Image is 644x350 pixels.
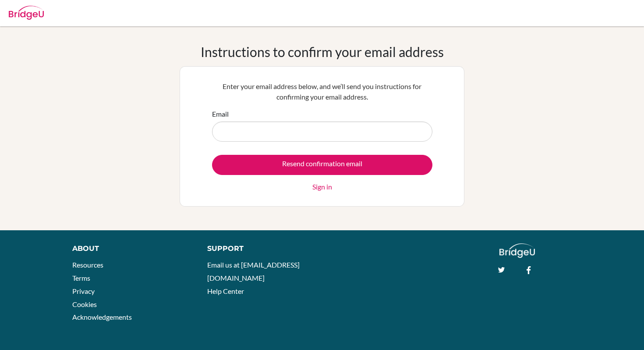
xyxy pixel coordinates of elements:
[312,182,332,192] a: Sign in
[9,6,44,20] img: Bridge-U
[212,109,229,119] label: Email
[201,44,444,60] h1: Instructions to confirm your email address
[207,287,244,295] a: Help Center
[72,300,97,308] a: Cookies
[212,81,432,102] p: Enter your email address below, and we’ll send you instructions for confirming your email address.
[72,243,188,254] div: About
[499,243,535,258] img: logo_white@2x-f4f0deed5e89b7ecb1c2cc34c3e3d731f90f0f143d5ea2071677605dd97b5244.png
[207,261,300,282] a: Email us at [EMAIL_ADDRESS][DOMAIN_NAME]
[212,155,432,175] input: Resend confirmation email
[72,261,103,269] a: Resources
[72,287,95,295] a: Privacy
[72,274,90,282] a: Terms
[72,313,132,321] a: Acknowledgements
[207,243,313,254] div: Support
